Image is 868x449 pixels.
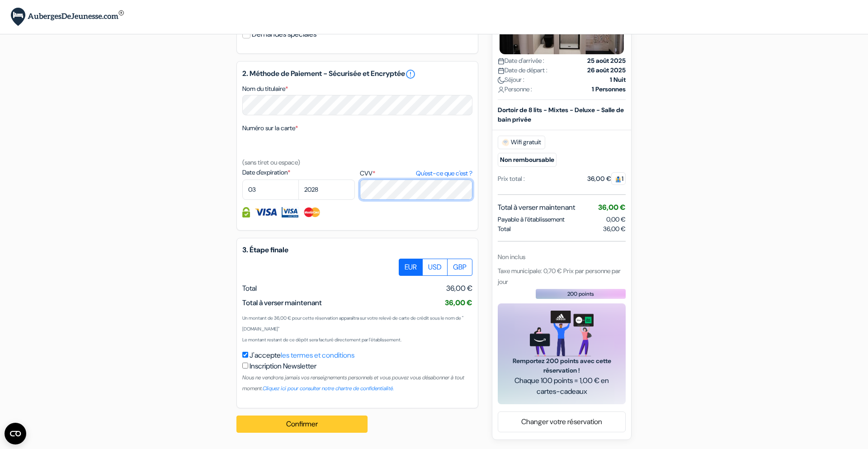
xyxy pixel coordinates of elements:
span: 36,00 € [598,203,626,212]
img: Master Card [303,207,321,217]
strong: 25 août 2025 [587,56,626,66]
span: Payable à l’établissement [498,215,565,224]
label: J'accepte [250,350,354,361]
a: error_outline [405,69,416,80]
b: Dortoir de 8 lits - Mixtes - Deluxe - Salle de bain privée [498,106,624,123]
img: calendar.svg [498,58,505,65]
span: 36,00 € [445,298,472,307]
button: Ouvrir le widget CMP [5,423,26,444]
span: 36,00 € [446,283,472,294]
a: Changer votre réservation [498,413,625,430]
span: 0,00 € [606,215,626,223]
strong: 1 Personnes [592,85,626,94]
small: (sans tiret ou espace) [242,158,300,166]
small: Non remboursable [498,153,557,167]
span: Total [242,284,257,293]
span: Wifi gratuit [498,136,545,149]
h5: 2. Méthode de Paiement - Sécurisée et Encryptée [242,69,472,80]
div: Basic radio toggle button group [399,259,472,276]
img: AubergesDeJeunesse.com [11,8,124,26]
img: Visa [255,207,277,217]
span: Séjour : [498,75,524,85]
span: 36,00 € [603,224,626,234]
span: Personne : [498,85,532,94]
small: Un montant de 36,00 € pour cette réservation apparaîtra sur votre relevé de carte de crédit sous ... [242,315,463,332]
label: Nom du titulaire [242,84,288,94]
small: Nous ne vendrons jamais vos renseignements personnels et vous pouvez vous désabonner à tout moment. [242,374,464,392]
div: 36,00 € [587,174,626,184]
strong: 26 août 2025 [587,66,626,75]
span: Total à verser maintenant [242,298,322,307]
a: les termes et conditions [281,350,354,360]
a: Cliquez ici pour consulter notre chartre de confidentialité. [263,385,394,392]
img: calendar.svg [498,67,505,74]
img: moon.svg [498,77,505,84]
label: EUR [399,259,423,276]
img: guest.svg [615,176,622,183]
label: GBP [447,259,472,276]
span: Date d'arrivée : [498,56,544,66]
img: gift_card_hero_new.png [530,311,594,356]
span: Total à verser maintenant [498,202,575,213]
label: Date d'expiration [242,168,355,177]
img: free_wifi.svg [502,139,509,146]
a: Qu'est-ce que c'est ? [416,169,472,178]
div: Prix total : [498,174,525,184]
label: Numéro sur la carte [242,123,298,133]
span: Taxe municipale: 0,70 € Prix par personne par jour [498,267,621,286]
label: CVV [360,169,472,178]
img: Visa Electron [282,207,298,217]
img: user_icon.svg [498,86,505,93]
label: Demandes spéciales [252,28,316,41]
small: Le montant restant de ce dépôt sera facturé directement par l'établissement. [242,337,401,343]
label: Inscription Newsletter [250,361,316,372]
span: Remportez 200 points avec cette réservation ! [509,356,615,375]
span: Date de départ : [498,66,547,75]
span: 200 points [567,290,594,298]
img: Information de carte de crédit entièrement encryptée et sécurisée [242,207,250,217]
span: 1 [611,172,626,185]
strong: 1 Nuit [610,75,626,85]
span: Chaque 100 points = 1,00 € en cartes-cadeaux [509,375,615,397]
div: Non inclus [498,252,626,262]
button: Confirmer [236,416,368,433]
h5: 3. Étape finale [242,246,472,254]
label: USD [422,259,448,276]
span: Total [498,224,511,234]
